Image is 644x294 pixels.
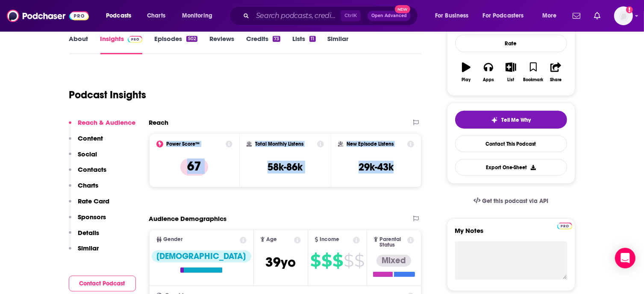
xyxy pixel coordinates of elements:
button: open menu [429,9,479,23]
h3: 58k-86k [268,161,303,173]
a: Show notifications dropdown [569,9,584,23]
span: Tell Me Why [501,117,531,123]
p: Contacts [78,165,107,173]
span: Parental Status [379,237,406,248]
a: Reviews [209,35,234,54]
span: Income [320,237,340,242]
button: Social [69,150,97,166]
p: Similar [78,244,99,252]
p: Reach & Audience [78,118,136,126]
button: Sponsors [69,213,106,229]
span: Charts [147,10,165,22]
a: InsightsPodchaser Pro [100,35,143,54]
button: Export One-Sheet [455,159,567,176]
p: Social [78,150,97,158]
div: List [508,77,515,82]
label: My Notes [455,226,567,241]
h2: New Episode Listens [347,141,394,147]
span: 39 yo [265,254,296,270]
button: Rate Card [69,197,110,213]
span: $ [321,254,332,268]
div: [DEMOGRAPHIC_DATA] [152,250,251,262]
button: Contact Podcast [69,276,136,291]
button: Play [455,57,477,88]
button: Charts [69,181,99,197]
p: Content [78,134,103,142]
button: Reach & Audience [69,118,136,134]
div: Mixed [376,255,411,267]
a: Credits73 [246,35,280,54]
span: $ [354,254,364,268]
div: 502 [186,36,197,42]
h2: Total Monthly Listens [255,141,303,147]
span: $ [344,254,353,268]
svg: Add a profile image [626,6,633,13]
h2: Audience Demographics [149,215,227,223]
h3: 29k-43k [359,161,394,173]
p: Details [78,229,100,237]
img: Podchaser Pro [557,223,572,229]
button: Show profile menu [614,6,633,25]
div: Bookmark [523,77,543,82]
div: Open Intercom Messenger [615,248,635,268]
div: Search podcasts, credits, & more... [237,6,426,26]
span: Monitoring [182,10,212,22]
a: Lists11 [292,35,315,54]
button: Apps [477,57,500,88]
button: tell me why sparkleTell Me Why [455,111,567,129]
span: Age [266,237,277,242]
span: Open Advanced [371,14,407,18]
a: Episodes502 [154,35,197,54]
span: New [395,5,410,13]
a: About [69,35,88,54]
button: open menu [477,9,536,23]
button: Bookmark [522,57,544,88]
p: Rate Card [78,197,110,205]
span: Gender [164,237,183,242]
a: Show notifications dropdown [591,9,604,23]
h1: Podcast Insights [69,88,147,101]
p: Charts [78,181,99,189]
img: Podchaser - Follow, Share and Rate Podcasts [7,8,89,24]
div: Play [462,77,471,82]
a: Contact This Podcast [455,135,567,152]
span: $ [310,254,321,268]
button: open menu [536,9,568,23]
div: 11 [309,36,315,42]
span: Podcasts [106,10,131,22]
button: Contacts [69,165,107,181]
p: Sponsors [78,213,106,221]
button: List [500,57,522,88]
span: Get this podcast via API [482,197,548,205]
div: Apps [483,77,494,82]
button: Similar [69,244,99,260]
input: Search podcasts, credits, & more... [253,9,341,23]
span: Ctrl K [341,10,361,21]
h2: Power Score™ [167,141,200,147]
div: 73 [273,36,280,42]
span: For Business [435,10,469,22]
button: open menu [176,9,223,23]
a: Pro website [557,221,572,229]
a: Charts [141,9,171,23]
div: Rate [455,35,567,52]
p: 67 [180,159,208,176]
span: For Podcasters [483,10,524,22]
span: $ [332,254,343,268]
span: More [542,10,557,22]
img: tell me why sparkle [491,117,498,123]
a: Get this podcast via API [467,191,556,212]
button: Share [544,57,567,88]
img: User Profile [614,6,633,25]
button: Open AdvancedNew [368,11,411,21]
img: Podchaser Pro [128,36,143,43]
a: Similar [328,35,349,54]
button: open menu [100,9,142,23]
div: Share [550,77,562,82]
span: Logged in as jfalkner [614,6,633,25]
button: Details [69,229,100,244]
h2: Reach [149,118,169,126]
button: Content [69,134,103,150]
